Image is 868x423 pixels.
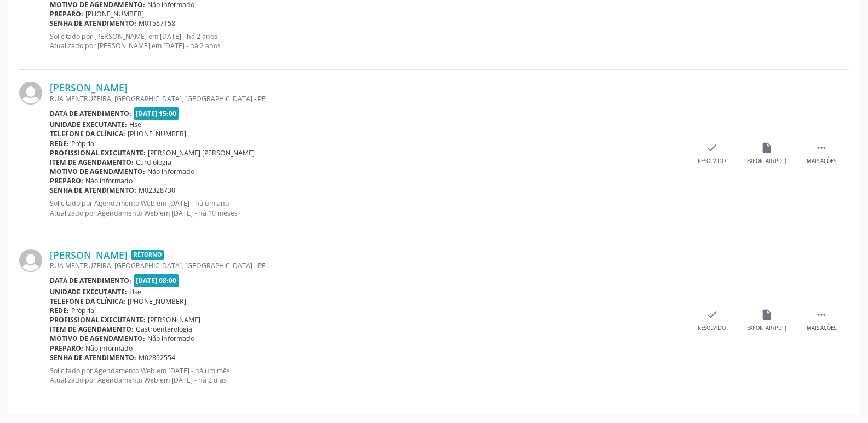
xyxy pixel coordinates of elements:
[19,249,42,272] img: img
[50,186,136,195] b: Senha de atendimento:
[136,325,192,334] span: Gastroenterologia
[50,366,685,385] p: Solicitado por Agendamento Web em [DATE] - há um mês Atualizado por Agendamento Web em [DATE] - h...
[71,306,94,315] span: Própria
[807,158,836,165] div: Mais ações
[807,325,836,332] div: Mais ações
[50,315,146,325] b: Profissional executante:
[50,306,69,315] b: Rede:
[85,344,133,353] span: Não informado
[50,334,145,343] b: Motivo de agendamento:
[128,129,186,138] span: [PHONE_NUMBER]
[148,148,255,158] span: [PERSON_NAME] [PERSON_NAME]
[147,334,194,343] span: Não informado
[50,82,128,94] a: [PERSON_NAME]
[50,353,136,362] b: Senha de atendimento:
[747,158,786,165] div: Exportar (PDF)
[815,142,827,154] i: 
[698,158,726,165] div: Resolvido
[50,261,685,270] div: RUA MENTRUZEIRA, [GEOGRAPHIC_DATA], [GEOGRAPHIC_DATA] - PE
[50,32,685,50] p: Solicitado por [PERSON_NAME] em [DATE] - há 2 anos Atualizado por [PERSON_NAME] em [DATE] - há 2 ...
[761,142,773,154] i: insert_drive_file
[50,249,128,261] a: [PERSON_NAME]
[50,276,131,285] b: Data de atendimento:
[139,19,175,28] span: M01567158
[50,287,127,297] b: Unidade executante:
[85,9,144,19] span: [PHONE_NUMBER]
[139,186,175,195] span: M02328730
[50,120,127,129] b: Unidade executante:
[50,129,125,138] b: Telefone da clínica:
[50,148,146,158] b: Profissional executante:
[131,250,164,261] span: Retorno
[706,142,718,154] i: check
[129,287,141,297] span: Hse
[85,176,133,186] span: Não informado
[148,315,200,325] span: [PERSON_NAME]
[50,176,83,186] b: Preparo:
[706,309,718,321] i: check
[747,325,786,332] div: Exportar (PDF)
[761,309,773,321] i: insert_drive_file
[128,297,186,306] span: [PHONE_NUMBER]
[129,120,141,129] span: Hse
[19,82,42,105] img: img
[815,309,827,321] i: 
[50,158,134,167] b: Item de agendamento:
[50,297,125,306] b: Telefone da clínica:
[50,9,83,19] b: Preparo:
[50,139,69,148] b: Rede:
[50,199,685,217] p: Solicitado por Agendamento Web em [DATE] - há um ano Atualizado por Agendamento Web em [DATE] - h...
[71,139,94,148] span: Própria
[50,109,131,118] b: Data de atendimento:
[50,325,134,334] b: Item de agendamento:
[50,19,136,28] b: Senha de atendimento:
[134,274,180,287] span: [DATE] 08:00
[698,325,726,332] div: Resolvido
[139,353,175,362] span: M02892554
[50,94,685,103] div: RUA MENTRUZEIRA, [GEOGRAPHIC_DATA], [GEOGRAPHIC_DATA] - PE
[134,107,180,120] span: [DATE] 15:00
[50,344,83,353] b: Preparo:
[136,158,171,167] span: Cardiologia
[50,167,145,176] b: Motivo de agendamento:
[147,167,194,176] span: Não informado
